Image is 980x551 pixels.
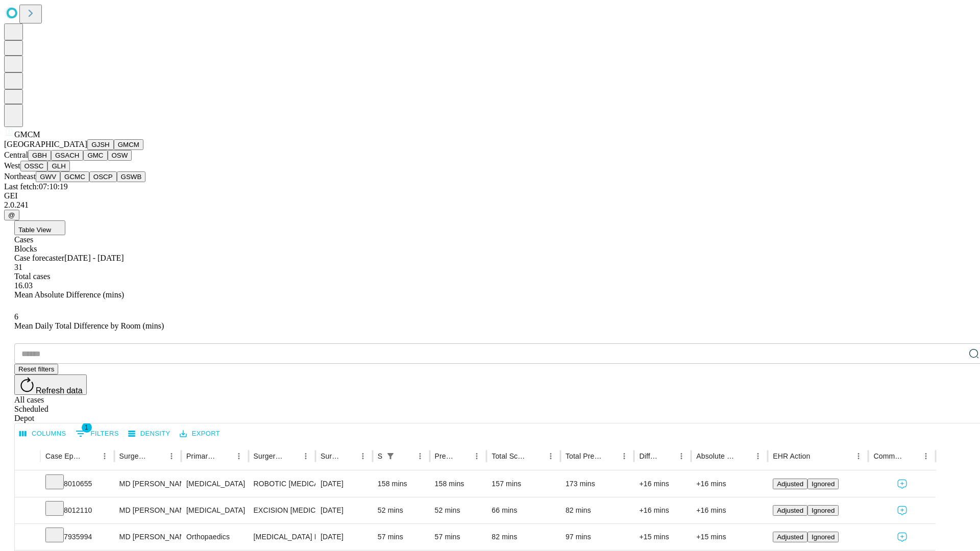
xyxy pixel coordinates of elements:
button: Sort [341,449,356,463]
button: Menu [674,449,689,463]
button: Ignored [807,532,839,542]
button: Refresh data [14,374,87,395]
button: GMCM [114,139,143,150]
div: Total Predicted Duration [566,452,602,460]
div: +15 mins [639,524,686,550]
span: Last fetch: 07:10:19 [4,182,68,191]
button: Sort [811,449,825,463]
div: MD [PERSON_NAME] [PERSON_NAME] [119,471,176,497]
div: +16 mins [639,497,686,523]
div: 158 mins [435,471,482,497]
span: Northeast [4,172,36,181]
button: Sort [904,449,919,463]
button: Menu [544,449,558,463]
div: Primary Service [186,452,216,460]
button: GJSH [87,139,114,150]
button: Sort [217,449,232,463]
div: 82 mins [492,524,555,550]
span: Table View [18,226,51,234]
button: Sort [284,449,299,463]
button: Sort [660,449,674,463]
button: Show filters [73,425,121,442]
div: +16 mins [639,471,686,497]
div: ROBOTIC [MEDICAL_DATA] REPAIR [MEDICAL_DATA] INITIAL [254,471,310,497]
span: Refresh data [36,386,83,395]
span: Total cases [14,272,50,281]
button: Sort [150,449,164,463]
button: OSW [108,150,132,161]
div: 157 mins [492,471,555,497]
button: Adjusted [773,532,807,542]
div: [MEDICAL_DATA] MEDIAL OR LATERAL MENISCECTOMY [254,524,310,550]
button: OSCP [89,171,117,182]
div: Surgery Name [254,452,283,460]
span: [DATE] - [DATE] [64,254,124,262]
div: 82 mins [566,497,629,523]
div: MD [PERSON_NAME] [PERSON_NAME] [119,497,176,523]
div: Difference [639,452,659,460]
div: Total Scheduled Duration [492,452,528,460]
div: EXCISION [MEDICAL_DATA] LESION EXCEPT [MEDICAL_DATA] TRUNK ETC 1.1 TO 2.0CM [254,497,310,523]
span: Mean Absolute Difference (mins) [14,290,124,299]
button: Sort [737,449,751,463]
div: 7935994 [45,524,109,550]
button: Reset filters [14,364,58,374]
button: GSWB [117,171,146,182]
button: OSSC [20,161,48,171]
div: EHR Action [773,452,810,460]
div: 1 active filter [383,449,398,463]
button: Expand [20,529,35,546]
div: 66 mins [492,497,555,523]
span: [GEOGRAPHIC_DATA] [4,140,87,148]
div: 8010655 [45,471,109,497]
div: [MEDICAL_DATA] [186,471,243,497]
span: Ignored [812,533,835,541]
button: Menu [470,449,484,463]
button: Adjusted [773,505,807,516]
div: Orthopaedics [186,524,243,550]
button: GSACH [51,150,83,161]
div: Surgeon Name [119,452,149,460]
div: Surgery Date [321,452,340,460]
span: Ignored [812,507,835,514]
button: @ [4,210,19,220]
button: Table View [14,220,65,235]
button: Menu [413,449,427,463]
button: Select columns [17,426,69,442]
div: +16 mins [696,497,763,523]
button: GBH [28,150,51,161]
span: GMCM [14,130,40,139]
span: Adjusted [777,480,803,488]
span: Reset filters [18,365,54,373]
button: Menu [617,449,631,463]
button: Sort [529,449,544,463]
button: Menu [164,449,179,463]
div: 52 mins [378,497,425,523]
span: Ignored [812,480,835,488]
div: GEI [4,191,976,201]
div: 97 mins [566,524,629,550]
button: Menu [97,449,112,463]
button: Export [177,426,223,442]
button: GLH [47,161,69,171]
button: Sort [603,449,617,463]
div: MD [PERSON_NAME] [PERSON_NAME] Md [119,524,176,550]
div: Predicted In Room Duration [435,452,455,460]
div: [DATE] [321,497,367,523]
div: [DATE] [321,471,367,497]
div: 2.0.241 [4,201,976,210]
div: Scheduled In Room Duration [378,452,382,460]
button: Ignored [807,505,839,516]
div: [MEDICAL_DATA] [186,497,243,523]
button: Expand [20,475,35,493]
button: Sort [455,449,470,463]
span: Adjusted [777,507,803,514]
div: 57 mins [435,524,482,550]
span: Adjusted [777,533,803,541]
div: Absolute Difference [696,452,736,460]
span: 1 [82,422,92,433]
button: Sort [83,449,97,463]
div: 158 mins [378,471,425,497]
button: Menu [232,449,246,463]
span: Central [4,151,28,159]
